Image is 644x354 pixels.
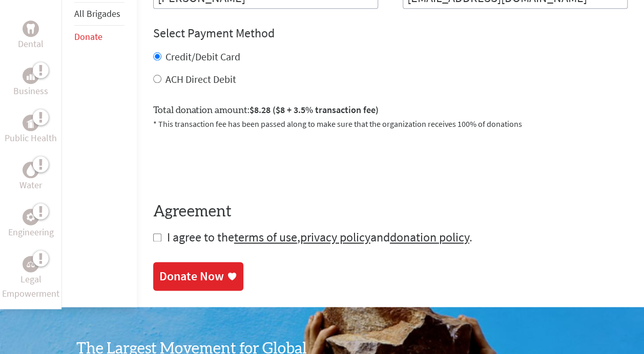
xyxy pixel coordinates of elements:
[23,20,39,37] div: Dental
[153,25,628,41] h4: Select Payment Method
[159,268,224,284] div: Donate Now
[27,164,35,176] img: Water
[153,262,243,291] a: Donate Now
[18,37,44,51] p: Dental
[74,26,124,48] li: Donate
[153,118,628,130] p: * This transaction fee has been passed along to make sure that the organization receives 100% of ...
[19,178,42,192] p: Water
[19,162,42,192] a: WaterWater
[74,3,124,26] li: All Brigades
[390,229,469,245] a: donation policy
[153,142,309,182] iframe: reCAPTCHA
[13,68,48,98] a: BusinessBusiness
[153,203,628,221] h4: Agreement
[18,20,44,51] a: DentalDental
[23,209,39,225] div: Engineering
[27,118,35,128] img: Public Health
[153,103,379,118] label: Total donation amount:
[74,8,120,19] a: All Brigades
[27,213,35,221] img: Engineering
[74,31,102,42] a: Donate
[23,68,39,84] div: Business
[5,115,57,145] a: Public HealthPublic Health
[300,229,370,245] a: privacy policy
[8,225,54,239] p: Engineering
[23,256,39,272] div: Legal Empowerment
[27,72,35,80] img: Business
[250,104,379,116] span: $8.28 ($8 + 3.5% transaction fee)
[167,229,472,245] span: I agree to the , and .
[165,73,236,85] label: ACH Direct Debit
[5,131,57,145] p: Public Health
[27,261,35,267] img: Legal Empowerment
[27,24,35,34] img: Dental
[165,50,240,63] label: Credit/Debit Card
[23,162,39,178] div: Water
[2,256,59,301] a: Legal EmpowermentLegal Empowerment
[2,272,59,301] p: Legal Empowerment
[234,229,297,245] a: terms of use
[8,209,54,239] a: EngineeringEngineering
[13,84,48,98] p: Business
[23,115,39,131] div: Public Health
